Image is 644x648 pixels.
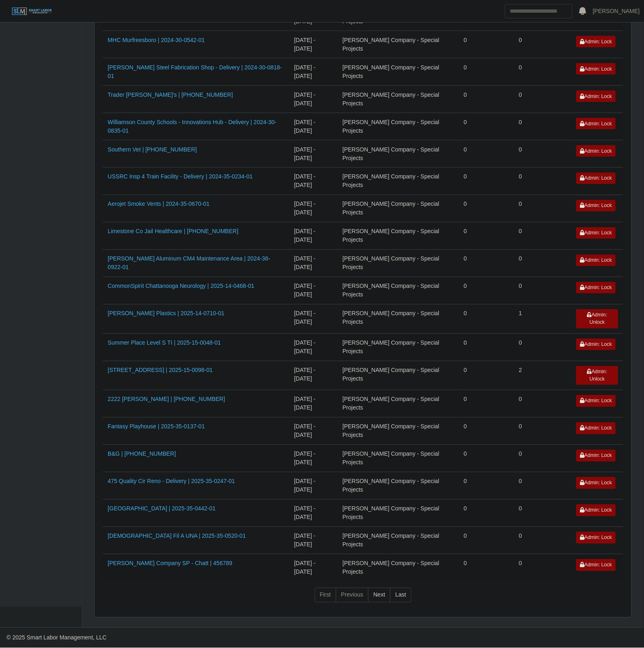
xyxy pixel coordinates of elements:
[108,174,253,180] a: USSRC Insp 4 Train Facility - Delivery | 2024-35-0234-01
[289,500,338,527] td: [DATE] - [DATE]
[459,85,514,113] td: 0
[459,418,514,445] td: 0
[580,342,612,347] span: Admin: Lock
[459,445,514,472] td: 0
[576,91,615,102] button: Admin: Lock
[580,425,612,431] span: Admin: Lock
[338,527,459,554] td: [PERSON_NAME] Company - Special Projects
[580,176,612,181] span: Admin: Lock
[587,312,607,325] span: Admin: Unlock
[576,63,615,75] button: Admin: Lock
[580,398,612,404] span: Admin: Lock
[576,366,618,385] button: Admin: Unlock
[338,167,459,195] td: [PERSON_NAME] Company - Special Projects
[338,472,459,500] td: [PERSON_NAME] Company - Special Projects
[580,480,612,486] span: Admin: Lock
[576,450,615,461] button: Admin: Lock
[108,367,213,374] a: [STREET_ADDRESS] | 2025-15-0098-01
[459,195,514,222] td: 0
[576,395,615,407] button: Admin: Lock
[289,361,338,390] td: [DATE] - [DATE]
[580,258,612,263] span: Admin: Lock
[580,508,612,513] span: Admin: Lock
[514,140,572,167] td: 0
[459,554,514,582] td: 0
[108,340,221,346] a: Summer Place Level S TI | 2025-15-0048-01
[459,222,514,249] td: 0
[338,390,459,418] td: [PERSON_NAME] Company - Special Projects
[338,58,459,85] td: [PERSON_NAME] Company - Special Projects
[108,396,225,403] a: 2222 [PERSON_NAME] | [PHONE_NUMBER]
[108,283,254,289] a: CommonSpirit Chattanooga Neurology | 2025-14-0468-01
[580,94,612,99] span: Admin: Lock
[580,121,612,127] span: Admin: Lock
[580,230,612,236] span: Admin: Lock
[580,453,612,459] span: Admin: Lock
[338,277,459,304] td: [PERSON_NAME] Company - Special Projects
[338,304,459,334] td: [PERSON_NAME] Company - Special Projects
[459,304,514,334] td: 0
[338,140,459,167] td: [PERSON_NAME] Company - Special Projects
[576,227,615,239] button: Admin: Lock
[514,167,572,195] td: 0
[289,85,338,113] td: [DATE] - [DATE]
[338,361,459,390] td: [PERSON_NAME] Company - Special Projects
[580,562,612,568] span: Admin: Lock
[459,527,514,554] td: 0
[368,588,391,603] a: Next
[514,222,572,249] td: 0
[580,285,612,291] span: Admin: Lock
[108,228,238,235] a: Limestone Co Jail Healthcare | [PHONE_NUMBER]
[580,39,612,45] span: Admin: Lock
[459,390,514,418] td: 0
[587,369,607,382] span: Admin: Unlock
[576,200,615,212] button: Admin: Lock
[289,472,338,500] td: [DATE] - [DATE]
[580,535,612,541] span: Admin: Lock
[459,472,514,500] td: 0
[576,36,615,47] button: Admin: Lock
[108,37,205,43] a: MHC Murfreesboro | 2024-30-0542-01
[459,249,514,277] td: 0
[576,477,615,489] button: Admin: Lock
[459,31,514,58] td: 0
[338,85,459,113] td: [PERSON_NAME] Company - Special Projects
[338,418,459,445] td: [PERSON_NAME] Company - Special Projects
[576,145,615,157] button: Admin: Lock
[576,173,615,184] button: Admin: Lock
[514,304,572,334] td: 1
[289,249,338,277] td: [DATE] - [DATE]
[459,500,514,527] td: 0
[289,554,338,582] td: [DATE] - [DATE]
[459,361,514,390] td: 0
[7,635,107,641] span: © 2025 Smart Labor Management, LLC
[580,66,612,72] span: Admin: Lock
[576,559,615,571] button: Admin: Lock
[289,31,338,58] td: [DATE] - [DATE]
[103,588,623,609] nav: pagination
[514,85,572,113] td: 0
[289,195,338,222] td: [DATE] - [DATE]
[338,445,459,472] td: [PERSON_NAME] Company - Special Projects
[289,390,338,418] td: [DATE] - [DATE]
[514,113,572,140] td: 0
[514,445,572,472] td: 0
[514,500,572,527] td: 0
[108,505,216,512] a: [GEOGRAPHIC_DATA] | 2025-35-0442-01
[576,423,615,434] button: Admin: Lock
[289,140,338,167] td: [DATE] - [DATE]
[505,4,573,18] input: Search
[338,222,459,249] td: [PERSON_NAME] Company - Special Projects
[289,58,338,85] td: [DATE] - [DATE]
[108,119,277,134] a: Williamson County Schools - Innovations Hub - Delivery | 2024-30-0835-01
[576,118,615,129] button: Admin: Lock
[289,334,338,361] td: [DATE] - [DATE]
[593,7,640,16] a: [PERSON_NAME]
[514,58,572,85] td: 0
[108,451,176,457] a: B&G | [PHONE_NUMBER]
[338,500,459,527] td: [PERSON_NAME] Company - Special Projects
[514,361,572,390] td: 2
[390,588,411,603] a: Last
[289,418,338,445] td: [DATE] - [DATE]
[459,167,514,195] td: 0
